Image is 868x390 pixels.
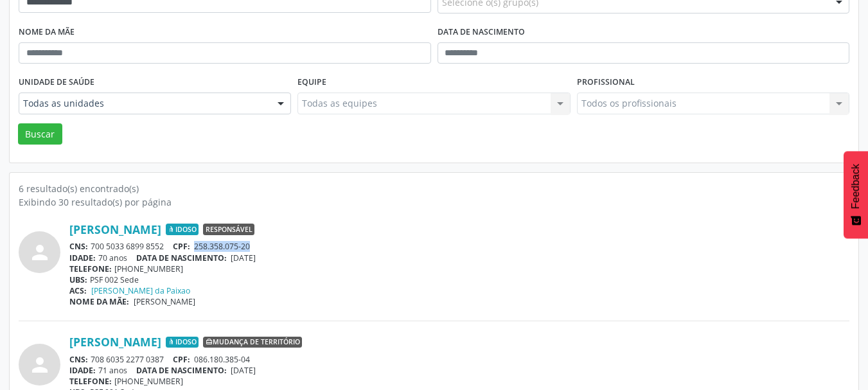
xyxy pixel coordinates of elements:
[438,22,525,42] label: Data de nascimento
[18,123,62,145] button: Buscar
[91,285,190,296] a: [PERSON_NAME] da Paixao
[69,241,88,252] span: CNS:
[173,354,190,365] span: CPF:
[134,296,195,307] span: [PERSON_NAME]
[69,376,849,387] div: [PHONE_NUMBER]
[69,253,849,263] div: 70 anos
[69,274,849,285] div: PSF 002 Sede
[69,365,96,376] span: IDADE:
[166,337,199,348] span: Idoso
[69,263,112,274] span: TELEFONE:
[297,73,326,93] label: Equipe
[136,253,227,263] span: DATA DE NASCIMENTO:
[850,164,862,209] span: Feedback
[69,354,849,365] div: 708 6035 2277 0387
[69,354,88,365] span: CNS:
[203,224,254,235] span: Responsável
[194,354,250,365] span: 086.180.385-04
[19,22,75,42] label: Nome da mãe
[577,73,635,93] label: Profissional
[136,365,227,376] span: DATA DE NASCIMENTO:
[28,241,51,264] i: person
[69,285,87,296] span: ACS:
[844,151,868,238] button: Feedback - Mostrar pesquisa
[69,376,112,387] span: TELEFONE:
[231,253,256,263] span: [DATE]
[19,73,94,93] label: Unidade de saúde
[173,241,190,252] span: CPF:
[166,224,199,235] span: Idoso
[231,365,256,376] span: [DATE]
[19,195,849,209] div: Exibindo 30 resultado(s) por página
[69,253,96,263] span: IDADE:
[69,365,849,376] div: 71 anos
[69,222,161,236] a: [PERSON_NAME]
[194,241,250,252] span: 258.358.075-20
[69,263,849,274] div: [PHONE_NUMBER]
[69,241,849,252] div: 700 5033 6899 8552
[23,97,265,110] span: Todas as unidades
[69,296,129,307] span: NOME DA MÃE:
[69,335,161,349] a: [PERSON_NAME]
[203,337,302,348] span: Mudança de território
[69,274,87,285] span: UBS:
[19,182,849,195] div: 6 resultado(s) encontrado(s)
